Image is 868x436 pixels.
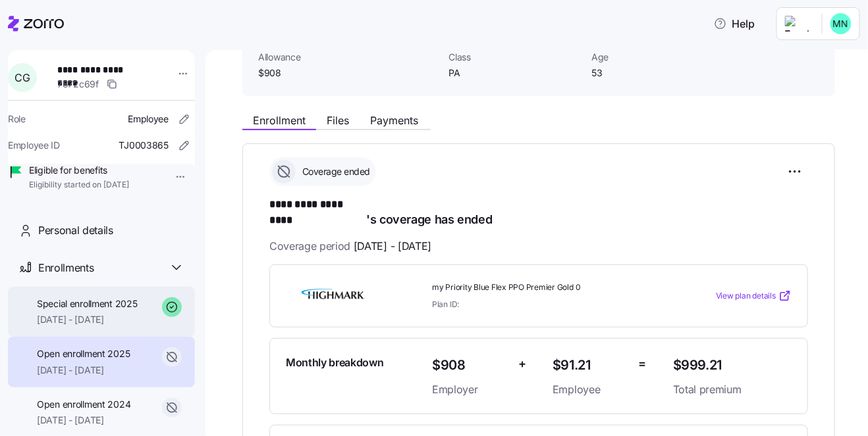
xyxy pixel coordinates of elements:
span: Employee ID [8,139,60,152]
span: Age [591,51,724,64]
span: Files [327,115,349,126]
span: Open enrollment 2025 [37,347,130,360]
span: Enrollment [253,115,306,126]
span: Coverage ended [298,165,370,178]
span: Allowance [258,51,438,64]
span: [DATE] - [DATE] [37,414,130,427]
img: Highmark BlueCross BlueShield [286,281,381,311]
a: View plan details [716,289,792,303]
span: Payments [370,115,418,126]
img: b0ee0d05d7ad5b312d7e0d752ccfd4ca [830,13,852,34]
span: Personal details [38,222,113,239]
span: 7872c69f [57,78,99,91]
span: Role [8,112,26,126]
span: [DATE] - [DATE] [354,238,431,254]
span: Total premium [673,381,792,398]
span: Class [448,51,581,64]
span: Eligible for benefits [29,164,129,177]
span: my Priority Blue Flex PPO Premier Gold 0 [432,282,663,293]
span: [DATE] - [DATE] [37,313,138,326]
span: C G [14,72,30,83]
span: Special enrollment 2025 [37,297,138,310]
span: Monthly breakdown [286,354,384,371]
span: Employer [432,381,508,398]
span: Open enrollment 2024 [37,398,130,411]
span: $999.21 [673,354,792,376]
img: Employer logo [785,16,811,32]
span: [DATE] - [DATE] [37,364,130,377]
span: 53 [591,66,724,80]
span: Plan ID: [432,299,459,310]
span: Help [714,16,755,32]
span: Coverage period [269,238,431,254]
button: Help [703,11,766,37]
span: Eligibility started on [DATE] [29,180,129,191]
h1: 's coverage has ended [269,197,808,228]
span: Employee [128,112,169,126]
span: TJ0003865 [119,139,169,152]
span: Employee [553,381,628,398]
span: = [639,354,647,374]
span: $91.21 [553,354,628,376]
span: Enrollments [38,260,94,276]
span: + [518,354,526,374]
span: View plan details [716,290,776,303]
span: $908 [258,66,438,80]
span: PA [448,66,581,80]
span: $908 [432,354,508,376]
